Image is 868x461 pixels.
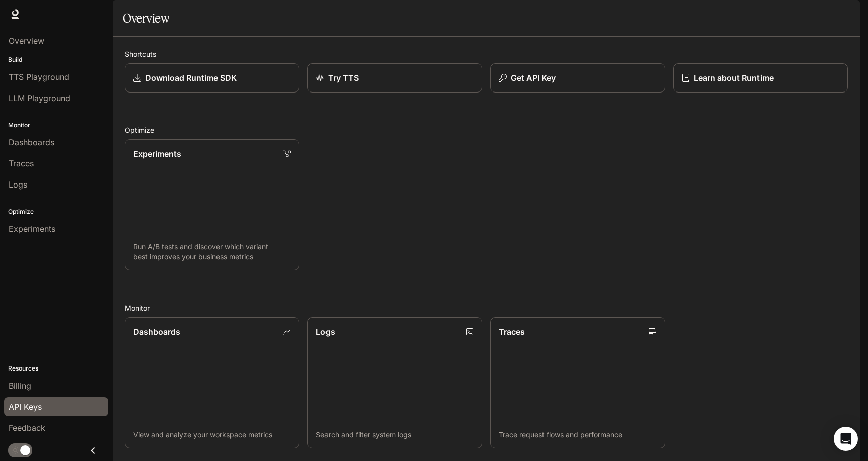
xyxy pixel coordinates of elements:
h2: Monitor [125,303,848,313]
h2: Shortcuts [125,49,848,59]
p: Learn about Runtime [694,72,774,84]
a: ExperimentsRun A/B tests and discover which variant best improves your business metrics [125,139,299,270]
a: Try TTS [307,63,482,93]
p: Logs [316,326,335,338]
p: View and analyze your workspace metrics [133,430,291,440]
a: LogsSearch and filter system logs [307,317,482,448]
a: Learn about Runtime [673,63,848,93]
div: Open Intercom Messenger [834,427,858,451]
p: Search and filter system logs [316,430,474,440]
p: Get API Key [511,72,556,84]
p: Download Runtime SDK [145,72,237,84]
button: Get API Key [490,63,665,93]
p: Run A/B tests and discover which variant best improves your business metrics [133,242,291,262]
p: Traces [499,326,525,338]
p: Experiments [133,148,181,160]
p: Trace request flows and performance [499,430,657,440]
a: TracesTrace request flows and performance [490,317,665,448]
a: DashboardsView and analyze your workspace metrics [125,317,299,448]
p: Dashboards [133,326,180,338]
h1: Overview [123,8,169,28]
h2: Optimize [125,125,848,135]
a: Download Runtime SDK [125,63,299,93]
p: Try TTS [328,72,359,84]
